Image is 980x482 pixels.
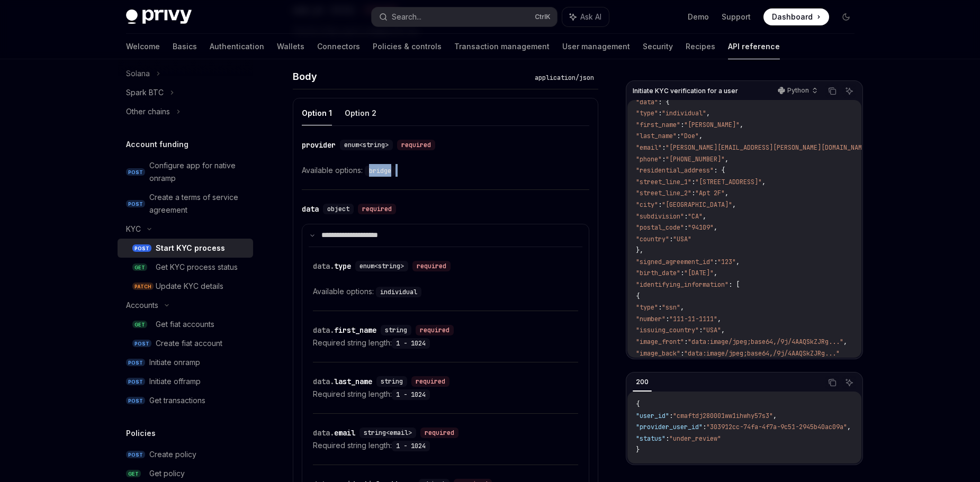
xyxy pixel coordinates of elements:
[636,423,703,431] span: "provider_user_id"
[313,325,334,335] span: data.
[636,315,666,323] span: "number"
[662,109,706,117] span: "individual"
[302,101,332,125] button: Option 1
[680,132,699,140] span: "Doe"
[688,223,714,232] span: "94109"
[317,34,360,59] a: Connectors
[118,258,253,277] a: GETGet KYC process status
[662,155,666,163] span: :
[636,434,666,443] span: "status"
[666,155,725,163] span: "[PHONE_NUMBER]"
[132,244,151,252] span: POST
[673,412,773,420] span: "cmaftdj280001ww1ihwhy57s3"
[636,212,684,221] span: "subdivision"
[562,7,609,26] button: Ask AI
[669,434,721,443] span: "under_review"
[313,428,355,438] div: email
[680,303,684,312] span: ,
[454,34,550,59] a: Transaction management
[293,69,531,84] h4: Body
[728,34,780,59] a: API reference
[688,12,709,22] a: Demo
[729,280,740,289] span: : [
[156,242,225,254] div: Start KYC process
[725,155,729,163] span: ,
[636,400,640,408] span: {
[684,338,688,346] span: :
[126,427,156,440] h5: Policies
[302,164,589,177] div: Available options:
[126,397,145,405] span: POST
[684,349,840,358] span: "data:image/jpeg;base64,/9j/4AAQSkZJRg..."
[149,467,185,480] div: Get policy
[680,121,684,129] span: :
[118,239,253,258] a: POSTStart KYC process
[210,34,264,59] a: Authentication
[411,376,449,387] div: required
[636,280,729,289] span: "identifying_information"
[126,470,141,478] span: GET
[365,166,395,176] code: bridge
[126,138,188,151] h5: Account funding
[703,326,721,334] span: "USA"
[156,280,223,293] div: Update KYC details
[736,258,740,266] span: ,
[842,84,856,98] button: Ask AI
[149,448,196,461] div: Create policy
[118,353,253,372] a: POSTInitiate onramp
[740,121,743,129] span: ,
[673,235,691,243] span: "USA"
[313,376,372,387] div: last_name
[149,191,247,216] div: Create a terms of service agreement
[302,140,336,150] div: provider
[669,235,673,243] span: :
[373,34,442,59] a: Policies & controls
[703,212,706,221] span: ,
[126,378,145,386] span: POST
[722,12,751,22] a: Support
[118,445,253,464] a: POSTCreate policy
[277,34,304,59] a: Wallets
[132,263,147,271] span: GET
[313,337,578,349] div: Required string length:
[535,13,551,21] span: Ctrl K
[313,261,351,271] div: type
[313,439,578,452] div: Required string length:
[691,178,695,186] span: :
[658,201,662,209] span: :
[149,375,201,388] div: Initiate offramp
[118,277,253,296] a: PATCHUpdate KYC details
[714,269,717,277] span: ,
[636,201,658,209] span: "city"
[662,201,732,209] span: "[GEOGRAPHIC_DATA]"
[658,98,669,106] span: : {
[636,178,691,186] span: "street_line_1"
[772,82,822,100] button: Python
[173,34,197,59] a: Basics
[313,428,334,438] span: data.
[118,315,253,334] a: GETGet fiat accounts
[688,338,843,346] span: "data:image/jpeg;base64,/9j/4AAQSkZJRg..."
[684,212,688,221] span: :
[636,258,714,266] span: "signed_agreement_id"
[126,223,141,235] div: KYC
[691,189,695,197] span: :
[580,12,601,22] span: Ask AI
[313,285,578,298] div: Available options:
[636,303,658,312] span: "type"
[636,98,658,106] span: "data"
[345,101,376,125] button: Option 2
[636,223,684,232] span: "postal_code"
[126,359,145,367] span: POST
[763,8,829,25] a: Dashboard
[666,315,669,323] span: :
[313,377,334,386] span: data.
[302,204,319,214] div: data
[149,159,247,185] div: Configure app for native onramp
[313,325,376,335] div: first_name
[699,326,703,334] span: :
[126,168,145,176] span: POST
[126,200,145,208] span: POST
[376,287,421,297] code: individual
[717,315,721,323] span: ,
